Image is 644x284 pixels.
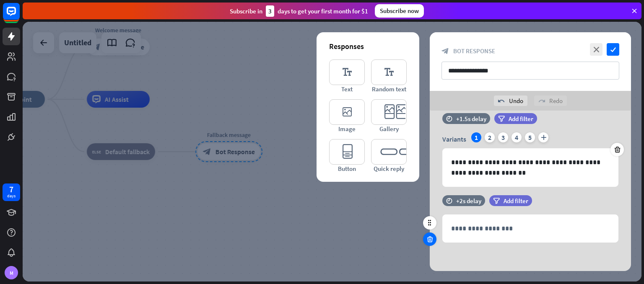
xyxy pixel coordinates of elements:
span: Add filter [509,115,533,123]
div: 1 [471,132,481,142]
i: block_bot_response [441,47,449,55]
i: filter [498,116,505,122]
div: 3 [498,132,508,142]
div: M [5,266,18,279]
div: Subscribe now [375,4,424,18]
span: Variants [442,135,466,143]
span: Bot Response [453,47,495,55]
div: 4 [512,132,522,142]
i: time [446,116,452,121]
div: Redo [534,96,567,106]
i: time [446,198,452,204]
div: 3 [266,5,274,17]
div: Subscribe in days to get your first month for $1 [230,5,368,17]
div: +2s delay [456,197,481,205]
i: filter [493,198,500,204]
i: undo [498,98,505,104]
div: Undo [494,96,527,106]
i: redo [538,98,545,104]
i: plus [538,132,548,142]
div: days [7,193,16,199]
div: 7 [9,186,13,193]
a: 7 days [3,183,20,201]
button: Open LiveChat chat widget [7,3,32,28]
div: 2 [485,132,495,142]
i: check [607,43,619,56]
span: Add filter [504,197,528,205]
i: close [590,43,602,56]
div: 5 [525,132,535,142]
div: +1.5s delay [456,115,486,123]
